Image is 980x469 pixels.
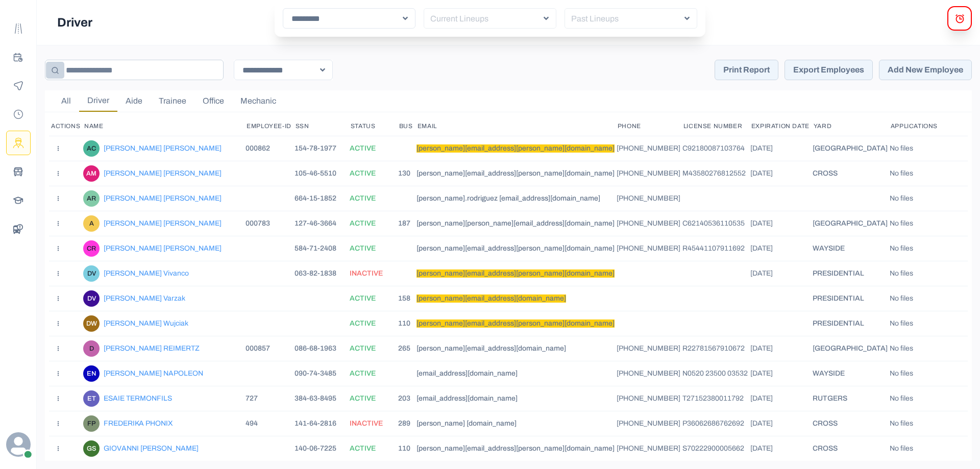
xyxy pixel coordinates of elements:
[397,116,415,136] th: Bus
[104,144,222,153] p: [PERSON_NAME] [PERSON_NAME]
[889,236,968,261] td: No files
[682,419,748,428] p: P36062686762692
[6,159,31,184] button: Buses
[50,390,66,407] button: User Action
[617,419,680,428] p: [PHONE_NUMBER]
[104,445,199,453] p: GIOVANNI [PERSON_NAME]
[87,190,96,207] div: ANNA RODRIGUEZ VASQUEZ
[889,361,968,386] td: No files
[617,219,680,228] p: [PHONE_NUMBER]
[87,265,96,282] div: Daniel Vivanco
[6,102,31,127] a: Payroll
[295,445,348,453] p: 140-06-7225
[295,344,348,353] p: 086-68-1963
[350,369,396,378] p: ACTIVE
[813,394,888,403] p: RUTGERS
[6,73,31,98] button: Monitoring
[682,394,748,403] p: T27152380011792
[295,144,348,153] p: 154-78-1977
[415,116,616,136] th: Email
[416,445,615,453] p: [PERSON_NAME][EMAIL_ADDRESS][PERSON_NAME][DOMAIN_NAME]
[6,188,31,212] button: Schools
[6,216,31,241] a: BusData
[750,144,811,153] p: [DATE]
[104,319,188,328] p: [PERSON_NAME] Wujciak
[50,365,66,382] button: User Action
[616,116,681,136] th: Phone
[50,415,66,432] button: User Action
[813,369,888,378] p: WAYSIDE
[398,344,414,353] p: 265
[889,186,968,211] td: No files
[398,445,414,453] p: 110
[246,394,292,403] p: 727
[87,240,96,257] div: CARLOS RIOS
[104,344,200,353] p: [PERSON_NAME] REIMERTZ
[750,419,811,428] p: [DATE]
[350,269,396,278] p: INACTIVE
[50,165,66,182] button: User Action
[889,161,968,186] td: No files
[749,116,812,136] th: Expiration Date
[889,286,968,311] td: No files
[889,311,968,336] td: No files
[244,116,293,136] th: Employee-ID
[87,415,96,432] div: FREDERIKA PHONIX
[87,290,96,307] div: Daniel Varzak
[426,13,546,25] p: Current Lineups
[398,169,414,178] p: 130
[350,144,396,153] p: ACTIVE
[750,369,811,378] p: [DATE]
[350,294,396,303] p: ACTIVE
[889,386,968,411] td: No files
[617,445,680,453] p: [PHONE_NUMBER]
[398,219,414,228] p: 187
[246,219,292,228] p: 000783
[295,269,348,278] p: 063-82-1838
[617,344,680,353] p: [PHONE_NUMBER]
[813,344,888,353] p: [GEOGRAPHIC_DATA]
[813,244,888,253] p: WAYSIDE
[617,194,680,203] p: [PHONE_NUMBER]
[104,294,185,303] p: [PERSON_NAME] Varzak
[416,419,517,428] p: [PERSON_NAME] [DOMAIN_NAME]
[723,65,770,75] p: Print Report
[889,116,968,136] th: Applications
[194,90,232,112] button: Office
[813,144,888,153] p: [GEOGRAPHIC_DATA]
[416,244,615,253] p: [PERSON_NAME][EMAIL_ADDRESS][PERSON_NAME][DOMAIN_NAME]
[50,190,66,207] button: User Action
[6,16,31,41] a: Route Templates
[750,269,811,278] p: [DATE]
[416,194,600,203] p: [PERSON_NAME].rodriguez [EMAIL_ADDRESS][DOMAIN_NAME]
[6,45,31,69] button: Planning
[813,445,888,453] p: CROSS
[86,165,96,182] div: Allen Miller
[416,294,566,303] p: [PERSON_NAME][EMAIL_ADDRESS][DOMAIN_NAME]
[295,194,348,203] p: 664-15-1852
[682,244,748,253] p: R45441107911692
[295,219,348,228] p: 127-46-3664
[750,244,811,253] p: [DATE]
[750,219,811,228] p: [DATE]
[246,144,292,153] p: 000862
[398,419,414,428] p: 289
[813,294,888,303] p: PRESIDENTIAL
[889,436,968,461] td: No files
[793,65,864,75] p: Export Employees
[889,211,968,236] td: No files
[785,60,873,80] button: Export Employees
[295,419,348,428] p: 141-64-2816
[293,116,349,136] th: SSN
[617,394,680,403] p: [PHONE_NUMBER]
[117,90,151,112] button: Aide
[813,319,888,328] p: PRESIDENTIAL
[715,60,778,80] button: Print Report
[87,440,96,457] div: GIOVANNI SPATARO
[416,219,615,228] p: [PERSON_NAME][PERSON_NAME][EMAIL_ADDRESS][DOMAIN_NAME]
[889,261,968,286] td: No files
[750,169,811,178] p: [DATE]
[416,169,615,178] p: [PERSON_NAME][EMAIL_ADDRESS][PERSON_NAME][DOMAIN_NAME]
[350,169,396,178] p: ACTIVE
